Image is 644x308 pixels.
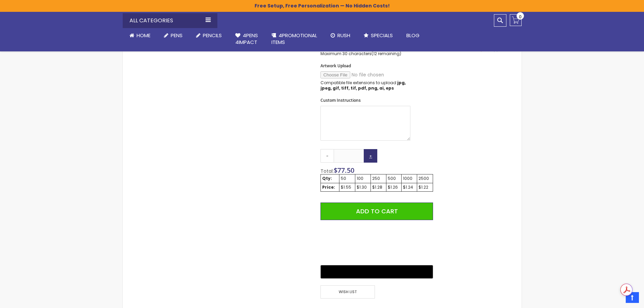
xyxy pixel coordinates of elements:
button: Buy with GPay [320,265,433,279]
p: Compatible file extensions to upload: [320,80,410,91]
a: Home [123,28,157,43]
span: $ [334,166,354,175]
a: 4pens.com certificate URL [450,48,515,54]
div: 250 [372,176,385,181]
span: 0 [519,14,522,20]
span: Rush [337,32,350,39]
div: $1.26 [388,185,400,190]
strong: jpg, jpeg, gif, tiff, tif, pdf, png, ai, eps [320,80,406,91]
a: Wish List [320,285,377,299]
button: Add to Cart [320,203,433,220]
span: Custom Instructions [320,97,361,103]
a: Specials [357,28,400,43]
div: 2500 [419,176,431,181]
p: Maximum 30 characters [320,51,410,56]
div: 50 [341,176,354,181]
strong: Price: [322,184,335,190]
div: 1000 [403,176,415,181]
a: 0 [510,14,522,26]
a: Rush [324,28,357,43]
span: Home [137,32,150,39]
span: Artwork Upload [320,63,351,69]
div: 500 [388,176,400,181]
span: Specials [371,32,393,39]
strong: Qty: [322,175,332,181]
a: Blog [400,28,426,43]
a: - [320,149,334,163]
a: Pens [157,28,189,43]
a: Pencils [189,28,229,43]
div: $1.22 [419,185,431,190]
span: (12 remaining) [372,51,401,56]
span: Add to Cart [356,207,398,215]
a: + [364,149,377,163]
span: Blog [406,32,420,39]
span: 4PROMOTIONAL ITEMS [271,32,317,46]
span: 4Pens 4impact [235,32,258,46]
span: Pens [171,32,183,39]
div: 100 [357,176,369,181]
span: Pencils [203,32,222,39]
span: Total: [320,168,334,174]
div: $1.55 [341,185,354,190]
div: $1.28 [372,185,385,190]
iframe: PayPal [320,225,433,260]
div: $1.30 [357,185,369,190]
div: $1.24 [403,185,415,190]
a: 4Pens4impact [229,28,265,50]
span: 77.50 [337,166,354,175]
span: Wish List [320,285,375,299]
a: 4PROMOTIONALITEMS [265,28,324,50]
div: All Categories [123,13,217,28]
